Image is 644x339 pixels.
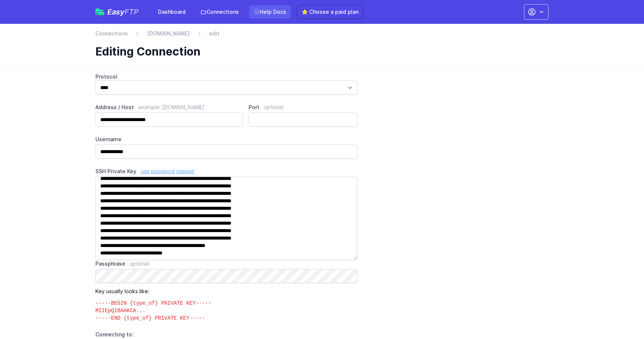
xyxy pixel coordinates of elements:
a: Connections [196,5,243,19]
span: optional [264,104,283,110]
label: Port [249,104,357,111]
code: -----BEGIN {type_of} PRIVATE KEY----- MIIEpQIBAAKCA... -----END {type_of} PRIVATE KEY----- [95,295,357,322]
img: easyftp_logo.png [95,9,104,15]
a: Dashboard [154,5,190,19]
span: example: [DOMAIN_NAME] [138,104,204,110]
label: Passphrase [95,260,357,267]
span: edit [209,30,220,37]
label: Protocol [95,73,357,80]
span: optional [130,260,149,267]
label: SSH Private Key [95,168,357,175]
label: Address / Host [95,104,243,111]
a: EasyFTP [95,8,139,16]
a: use password instead [141,168,194,174]
span: Easy [107,8,139,16]
a: ⭐ Choose a paid plan [297,5,363,19]
label: Username [95,136,357,143]
iframe: Drift Widget Chat Controller [607,302,635,330]
p: Key usually looks like: [95,283,357,322]
a: Connections [95,30,128,37]
span: Connecting to: [95,331,133,338]
nav: Breadcrumb [95,30,549,42]
span: FTP [124,7,139,16]
a: Help Docs [249,5,291,19]
a: [DOMAIN_NAME] [147,30,190,37]
h1: Editing Connection [95,45,543,58]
